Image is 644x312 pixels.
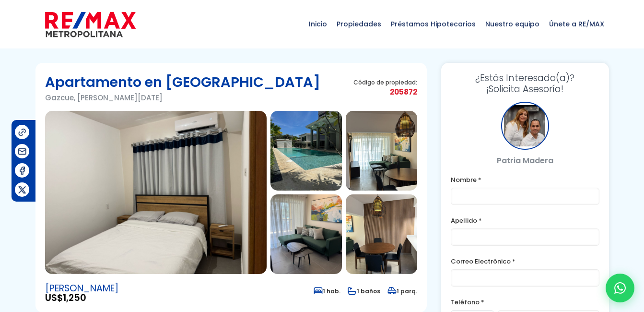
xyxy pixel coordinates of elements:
[17,127,27,137] img: Compartir
[45,72,320,92] h1: Apartamento en [GEOGRAPHIC_DATA]
[451,174,599,186] label: Nombre *
[17,146,27,156] img: Compartir
[451,215,599,227] label: Apellido *
[451,296,599,308] label: Teléfono *
[63,291,86,304] span: 1,250
[346,111,417,191] img: Apartamento en Gazcue
[17,185,27,195] img: Compartir
[45,10,136,39] img: remax-metropolitana-logo
[353,79,417,86] span: Código de propiedad:
[346,194,417,274] img: Apartamento en Gazcue
[45,92,320,104] p: Gazcue, [PERSON_NAME][DATE]
[45,293,118,303] span: US$
[332,10,386,38] span: Propiedades
[451,255,599,267] label: Correo Electrónico *
[501,102,549,150] div: Patria Madera
[314,287,340,295] span: 1 hab.
[387,287,417,295] span: 1 parq.
[451,72,599,84] span: ¿Estás Interesado(a)?
[45,284,118,293] span: [PERSON_NAME]
[270,194,342,274] img: Apartamento en Gazcue
[348,287,380,295] span: 1 baños
[304,10,332,38] span: Inicio
[270,111,342,191] img: Apartamento en Gazcue
[451,72,599,95] h3: ¡Solicita Asesoría!
[480,10,544,38] span: Nuestro equipo
[17,166,27,176] img: Compartir
[544,10,609,38] span: Únete a RE/MAX
[386,10,480,38] span: Préstamos Hipotecarios
[451,155,599,167] p: Patria Madera
[353,86,417,98] span: 205872
[45,111,267,274] img: Apartamento en Gazcue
